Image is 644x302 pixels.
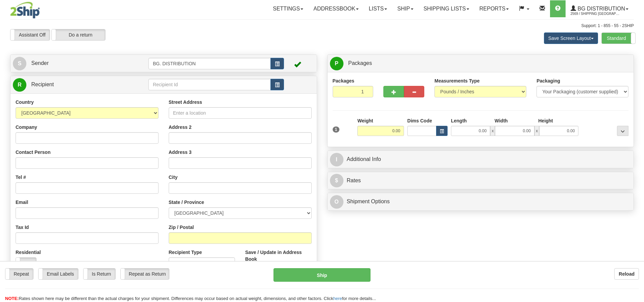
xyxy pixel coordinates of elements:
[16,258,36,269] label: No
[619,271,635,277] b: Reload
[16,124,37,131] label: Company
[169,199,204,206] label: State / Province
[169,174,177,181] label: City
[13,78,26,92] span: R
[5,269,33,279] label: Repeat
[330,174,631,188] a: $Rates
[148,58,271,69] input: Sender Id
[13,56,148,70] a: S Sender
[602,33,635,44] label: Standard
[121,269,169,279] label: Repeat as Return
[576,6,625,11] span: BG Distribution
[333,126,340,133] span: 1
[16,199,28,206] label: Email
[31,82,54,87] span: Recipient
[330,153,343,166] span: I
[5,296,19,301] span: NOTE:
[330,57,343,70] span: P
[628,116,643,185] iframe: chat widget
[169,249,202,256] label: Recipient Type
[333,296,342,301] a: here
[392,0,418,17] a: Ship
[566,0,634,17] a: BG Distribution 2569 / Shipping [GEOGRAPHIC_DATA]
[169,149,192,156] label: Address 3
[534,126,539,136] span: x
[16,99,34,106] label: Country
[308,0,364,17] a: Addressbook
[245,249,311,262] label: Save / Update in Address Book
[474,0,514,17] a: Reports
[490,126,495,136] span: x
[419,0,474,17] a: Shipping lists
[39,269,78,279] label: Email Labels
[330,195,343,209] span: O
[268,0,308,17] a: Settings
[330,174,343,187] span: $
[169,124,192,131] label: Address 2
[16,174,26,181] label: Tel #
[330,56,631,70] a: P Packages
[273,268,371,282] button: Ship
[169,107,312,119] input: Enter a location
[495,117,508,124] label: Width
[16,149,50,156] label: Contact Person
[10,2,40,19] img: logo2569.jpg
[330,153,631,166] a: IAdditional Info
[357,117,373,124] label: Weight
[148,79,271,90] input: Recipient Id
[348,60,372,66] span: Packages
[617,126,628,136] div: ...
[13,78,134,92] a: R Recipient
[538,117,553,124] label: Height
[614,268,639,280] button: Reload
[544,32,598,44] button: Save Screen Layout
[434,77,480,84] label: Measurements Type
[330,195,631,209] a: OShipment Options
[16,224,29,231] label: Tax Id
[52,29,105,40] label: Do a return
[536,77,560,84] label: Packaging
[13,57,26,70] span: S
[16,249,41,256] label: Residential
[31,60,49,66] span: Sender
[333,77,355,84] label: Packages
[407,117,432,124] label: Dims Code
[571,10,621,17] span: 2569 / Shipping [GEOGRAPHIC_DATA]
[364,0,392,17] a: Lists
[169,224,194,231] label: Zip / Postal
[451,117,467,124] label: Length
[10,29,50,40] label: Assistant Off
[169,99,202,106] label: Street Address
[84,269,115,279] label: Is Return
[10,23,634,29] div: Support: 1 - 855 - 55 - 2SHIP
